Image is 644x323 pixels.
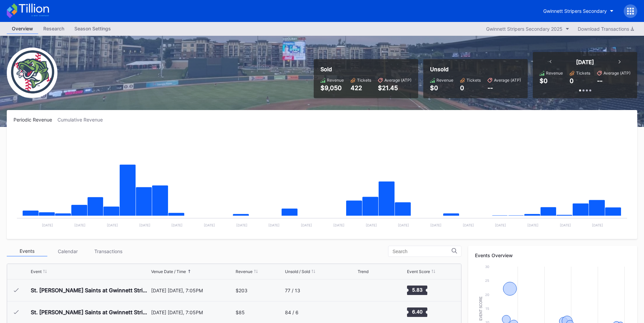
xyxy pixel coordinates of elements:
[527,223,539,227] text: [DATE]
[430,66,521,73] div: Unsold
[540,77,548,84] div: $0
[574,24,637,33] button: Download Transactions
[467,78,481,83] div: Tickets
[107,223,118,227] text: [DATE]
[460,84,481,91] div: 0
[538,5,619,17] button: Gwinnett Stripers Secondary
[358,269,368,274] div: Trend
[392,249,452,254] input: Search
[57,117,108,123] div: Cumulative Revenue
[436,78,453,83] div: Revenue
[236,269,253,274] div: Revenue
[494,78,521,83] div: Average (ATP)
[366,223,377,227] text: [DATE]
[171,223,183,227] text: [DATE]
[483,24,573,33] button: Gwinnett Stripers Secondary 2025
[333,223,344,227] text: [DATE]
[14,117,57,123] div: Periodic Revenue
[495,223,506,227] text: [DATE]
[407,269,430,274] div: Event Score
[358,304,378,321] svg: Chart title
[384,78,411,83] div: Average (ATP)
[378,84,411,91] div: $21.45
[320,66,411,73] div: Sold
[7,246,47,257] div: Events
[236,288,247,293] div: $203
[42,223,53,227] text: [DATE]
[592,223,603,227] text: [DATE]
[151,288,234,293] div: [DATE] [DATE], 7:05PM
[7,48,57,98] img: Gwinnett_Stripers_Secondary.png
[357,78,371,83] div: Tickets
[543,8,607,14] div: Gwinnett Stripers Secondary
[301,223,312,227] text: [DATE]
[486,26,563,32] div: Gwinnett Stripers Secondary 2025
[351,84,371,91] div: 422
[31,269,42,274] div: Event
[31,287,149,294] div: St. [PERSON_NAME] Saints at Gwinnett Stripers
[570,77,574,84] div: 0
[285,309,299,315] div: 84 / 6
[151,269,186,274] div: Venue Date / Time
[597,77,602,84] div: --
[38,24,69,33] div: Research
[430,84,453,91] div: $0
[412,287,422,293] text: 5.83
[485,306,489,311] text: 15
[285,269,310,274] div: Unsold / Sold
[47,246,88,257] div: Calendar
[603,71,630,76] div: Average (ATP)
[487,84,521,91] div: --
[327,78,344,83] div: Revenue
[88,246,128,257] div: Transactions
[398,223,409,227] text: [DATE]
[479,296,483,321] text: Event Score
[204,223,215,227] text: [DATE]
[7,24,38,34] a: Overview
[285,288,300,293] div: 77 / 13
[38,24,69,34] a: Research
[576,71,590,76] div: Tickets
[560,223,571,227] text: [DATE]
[546,71,563,76] div: Revenue
[139,223,150,227] text: [DATE]
[151,309,234,315] div: [DATE] [DATE], 7:05PM
[475,252,630,258] div: Events Overview
[236,223,247,227] text: [DATE]
[578,26,634,32] div: Download Transactions
[430,223,442,227] text: [DATE]
[463,223,474,227] text: [DATE]
[268,223,280,227] text: [DATE]
[14,131,630,232] svg: Chart title
[31,309,149,316] div: St. [PERSON_NAME] Saints at Gwinnett Stripers
[320,84,344,91] div: $9,050
[485,265,489,269] text: 30
[412,309,422,315] text: 6.40
[236,309,245,315] div: $85
[69,24,116,33] div: Season Settings
[576,59,594,65] div: [DATE]
[485,293,489,297] text: 20
[74,223,86,227] text: [DATE]
[358,282,378,299] svg: Chart title
[69,24,116,34] a: Season Settings
[485,278,489,282] text: 25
